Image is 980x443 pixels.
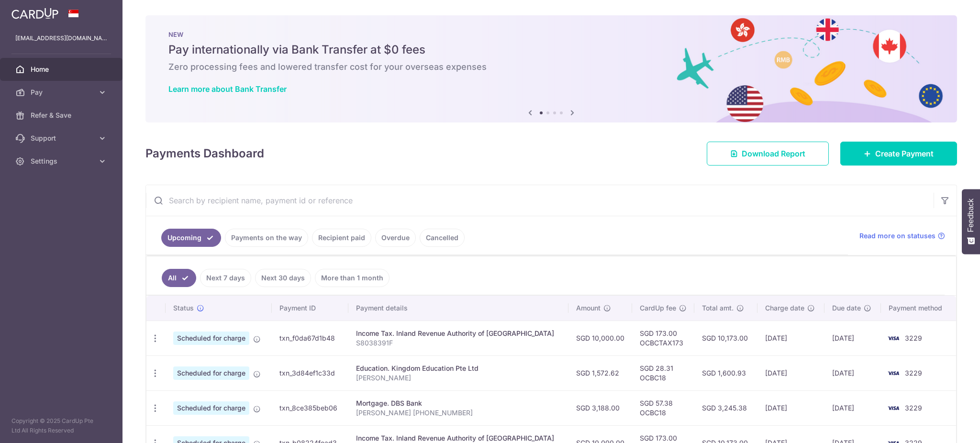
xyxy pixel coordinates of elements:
[694,355,757,390] td: SGD 1,600.93
[832,303,861,313] span: Due date
[694,390,757,425] td: SGD 3,245.38
[146,185,934,216] input: Search by recipient name, payment id or reference
[962,189,980,254] button: Feedback - Show survey
[168,61,934,73] h6: Zero processing fees and lowered transfer cost for your overseas expenses
[356,329,561,338] div: Income Tax. Inland Revenue Authority of [GEOGRAPHIC_DATA]
[632,355,694,390] td: SGD 28.31 OCBC18
[905,369,922,377] span: 3229
[757,321,824,355] td: [DATE]
[200,269,251,287] a: Next 7 days
[356,364,561,373] div: Education. Kingdom Education Pte Ltd
[225,229,308,247] a: Payments on the way
[757,390,824,425] td: [DATE]
[420,229,465,247] a: Cancelled
[757,355,824,390] td: [DATE]
[168,84,287,94] a: Learn more about Bank Transfer
[859,231,945,241] a: Read more on statuses
[875,148,934,159] span: Create Payment
[568,321,632,355] td: SGD 10,000.00
[31,133,94,143] span: Support
[694,321,757,355] td: SGD 10,173.00
[356,338,561,348] p: S8038391F
[824,355,881,390] td: [DATE]
[884,402,903,414] img: Bank Card
[707,142,829,166] a: Download Report
[632,390,694,425] td: SGD 57.38 OCBC18
[859,231,935,241] span: Read more on statuses
[15,33,107,43] p: [EMAIL_ADDRESS][DOMAIN_NAME]
[173,366,249,380] span: Scheduled for charge
[161,229,221,247] a: Upcoming
[173,332,249,345] span: Scheduled for charge
[272,296,348,321] th: Payment ID
[315,269,390,287] a: More than 1 month
[168,31,934,38] p: NEW
[884,367,903,379] img: Bank Card
[173,303,194,313] span: Status
[568,390,632,425] td: SGD 3,188.00
[568,355,632,390] td: SGD 1,572.62
[31,111,94,120] span: Refer & Save
[967,199,975,232] span: Feedback
[881,296,956,321] th: Payment method
[272,355,348,390] td: txn_3d84ef1c33d
[145,145,264,162] h4: Payments Dashboard
[11,8,58,19] img: CardUp
[824,390,881,425] td: [DATE]
[356,408,561,418] p: [PERSON_NAME] [PHONE_NUMBER]
[905,334,922,342] span: 3229
[348,296,568,321] th: Payment details
[840,142,957,166] a: Create Payment
[31,88,94,97] span: Pay
[173,401,249,415] span: Scheduled for charge
[272,321,348,355] td: txn_f0da67d1b48
[272,390,348,425] td: txn_8ce385beb06
[31,65,94,74] span: Home
[312,229,371,247] a: Recipient paid
[905,404,922,412] span: 3229
[356,373,561,383] p: [PERSON_NAME]
[640,303,676,313] span: CardUp fee
[162,269,196,287] a: All
[356,399,561,408] div: Mortgage. DBS Bank
[742,148,805,159] span: Download Report
[576,303,601,313] span: Amount
[824,321,881,355] td: [DATE]
[145,15,957,122] img: Bank transfer banner
[356,433,561,443] div: Income Tax. Inland Revenue Authority of [GEOGRAPHIC_DATA]
[765,303,804,313] span: Charge date
[702,303,734,313] span: Total amt.
[168,42,934,57] h5: Pay internationally via Bank Transfer at $0 fees
[31,156,94,166] span: Settings
[884,332,903,344] img: Bank Card
[375,229,416,247] a: Overdue
[255,269,311,287] a: Next 30 days
[632,321,694,355] td: SGD 173.00 OCBCTAX173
